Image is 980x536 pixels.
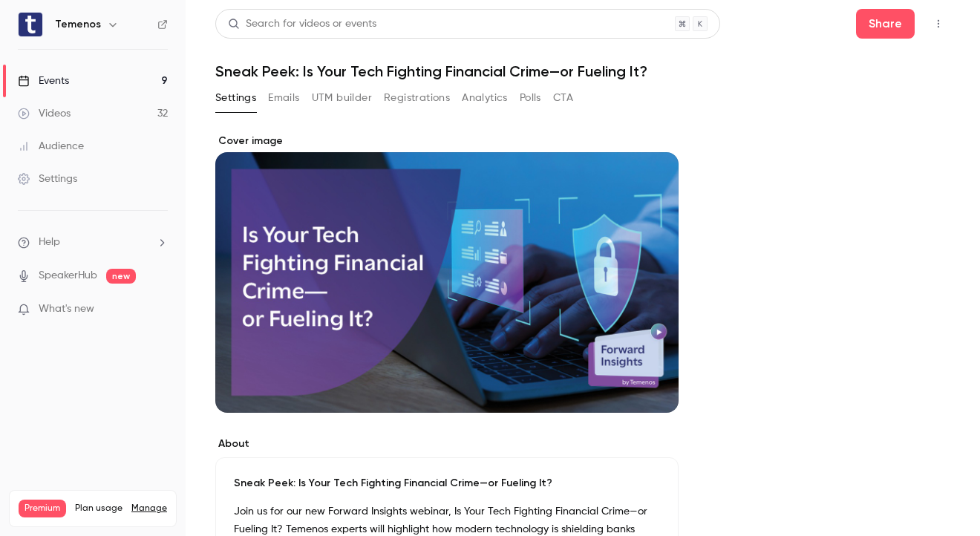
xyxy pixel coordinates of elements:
[55,17,101,32] h6: Temenos
[19,13,42,36] img: Temenos
[18,139,84,154] div: Audience
[150,303,168,316] iframe: Noticeable Trigger
[268,86,299,110] button: Emails
[462,86,508,110] button: Analytics
[215,437,679,451] label: About
[18,73,69,88] div: Events
[39,235,60,250] span: Help
[234,476,660,491] p: Sneak Peek: Is Your Tech Fighting Financial Crime—or Fueling It?
[384,86,450,110] button: Registrations
[312,86,372,110] button: UTM builder
[215,62,950,80] h1: Sneak Peek: Is Your Tech Fighting Financial Crime—or Fueling It?
[106,269,136,284] span: new
[215,86,256,110] button: Settings
[18,235,168,250] li: help-dropdown-opener
[75,503,122,514] span: Plan usage
[18,106,71,121] div: Videos
[39,301,94,317] span: What's new
[215,134,679,413] section: Cover image
[39,268,97,284] a: SpeakerHub
[131,503,167,514] a: Manage
[228,16,376,32] div: Search for videos or events
[520,86,541,110] button: Polls
[18,171,77,186] div: Settings
[856,9,915,39] button: Share
[215,134,679,148] label: Cover image
[553,86,573,110] button: CTA
[19,500,66,517] span: Premium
